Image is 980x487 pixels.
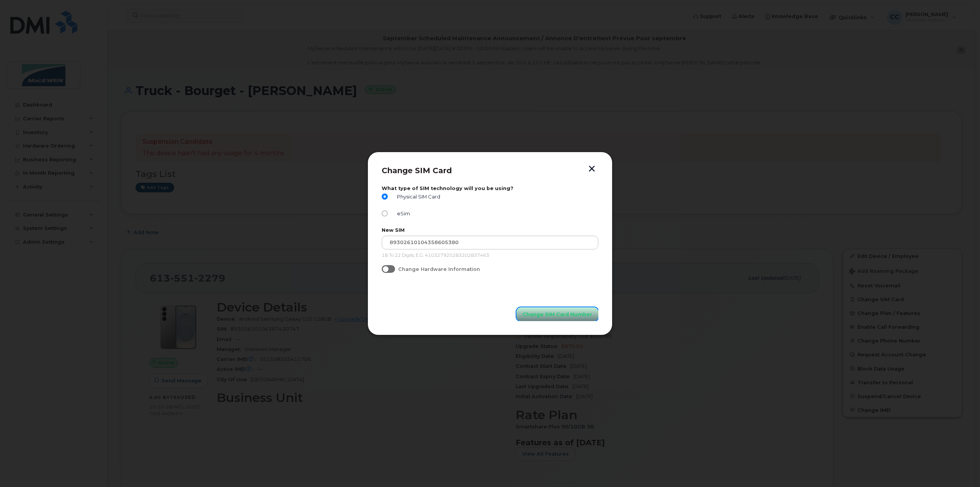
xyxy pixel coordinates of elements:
[398,266,480,272] span: Change Hardware Information
[382,166,452,175] span: Change SIM Card
[382,265,388,271] input: Change Hardware Information
[523,311,592,318] span: Change SIM Card Number
[382,236,598,249] input: Input Your New SIM Number
[516,307,598,321] button: Change SIM Card Number
[382,185,598,191] label: What type of SIM technology will you be using?
[394,211,410,216] span: eSim
[382,227,598,233] label: New SIM
[382,193,388,200] input: Physical SIM Card
[382,253,598,259] p: 18 To 22 Digits, E.G. 410327925283202837463
[382,210,388,216] input: eSim
[394,194,440,200] span: Physical SIM Card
